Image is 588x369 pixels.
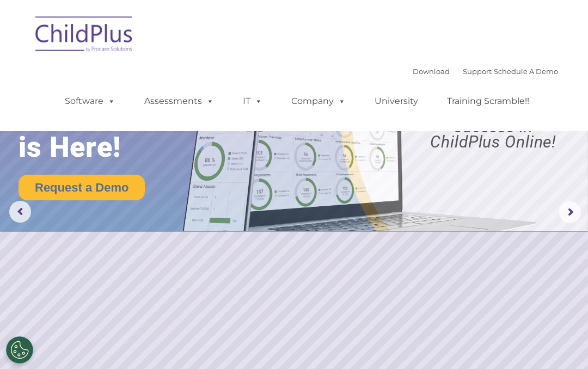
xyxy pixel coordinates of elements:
button: Cookies Settings [6,336,33,364]
a: Assessments [133,90,225,112]
a: Schedule A Demo [494,67,558,76]
a: Software [54,90,126,112]
a: University [364,90,429,112]
a: Support [463,67,492,76]
a: Request a Demo [19,175,145,200]
a: Download [413,67,450,76]
a: IT [232,90,273,112]
img: ChildPlus by Procare Solutions [30,9,139,63]
rs-layer: Boost your productivity and streamline your success in ChildPlus Online! [406,73,581,150]
a: Company [280,90,357,112]
a: Training Scramble!! [436,90,540,112]
rs-layer: The Future of ChildPlus is Here! [19,67,206,163]
font: | [413,67,558,76]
